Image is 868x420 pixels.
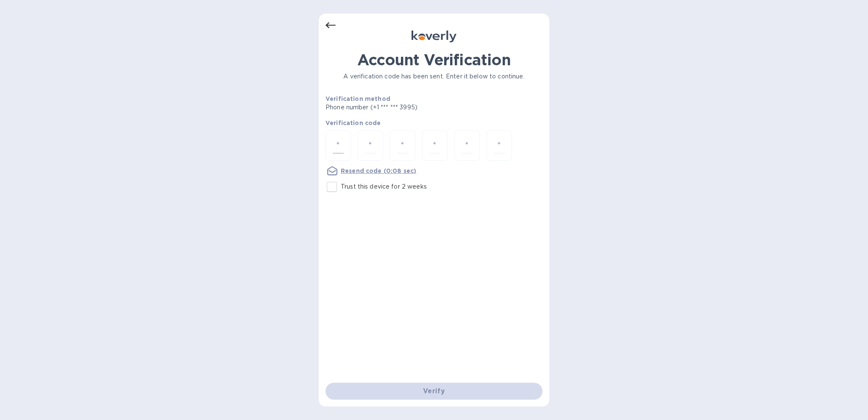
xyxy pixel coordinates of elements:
[341,167,416,174] u: Resend code (0:08 sec)
[325,103,482,112] p: Phone number (+1 *** *** 3995)
[325,51,542,69] h1: Account Verification
[325,119,542,127] p: Verification code
[325,95,390,102] b: Verification method
[341,182,427,191] p: Trust this device for 2 weeks
[325,72,542,81] p: A verification code has been sent. Enter it below to continue.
